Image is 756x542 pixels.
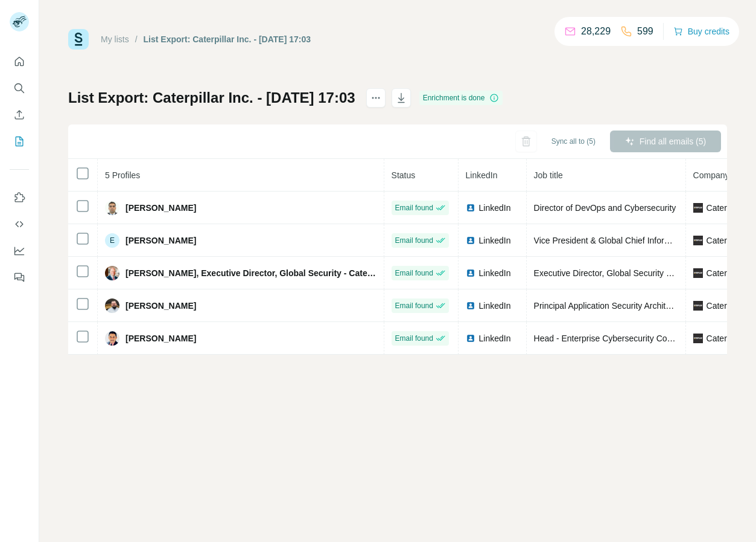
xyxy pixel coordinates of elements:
[551,136,596,147] span: Sync all to (5)
[10,104,29,126] button: Enrich CSV
[10,51,29,73] button: Quick start
[395,235,433,246] span: Email found
[135,33,138,45] li: /
[543,132,604,150] button: Sync all to (5)
[105,233,119,248] div: E
[10,266,29,288] button: Feedback
[707,300,745,312] span: Caterpillar
[693,236,703,245] img: company-logo
[693,268,703,278] img: company-logo
[479,332,511,344] span: LinkedIn
[693,203,703,213] img: company-logo
[10,213,29,235] button: Use Surfe API
[479,267,511,279] span: LinkedIn
[395,300,433,311] span: Email found
[707,332,745,344] span: Caterpillar
[693,170,729,180] span: Company
[125,202,196,214] span: [PERSON_NAME]
[479,202,511,214] span: LinkedIn
[101,34,129,44] a: My lists
[673,23,729,40] button: Buy credits
[693,301,703,311] img: company-logo
[105,170,140,180] span: 5 Profiles
[534,334,701,343] span: Head - Enterprise Cybersecurity Compliance
[466,170,498,180] span: LinkedIn
[693,334,703,343] img: company-logo
[10,187,29,208] button: Use Surfe on LinkedIn
[105,201,119,215] img: Avatar
[68,29,89,50] img: Surfe Logo
[466,301,475,311] img: LinkedIn logo
[395,333,433,344] span: Email found
[68,88,355,108] h1: List Export: Caterpillar Inc. - [DATE] 17:03
[125,300,196,312] span: [PERSON_NAME]
[534,203,676,213] span: Director of DevOps and Cybersecurity
[707,202,745,214] span: Caterpillar
[395,268,433,279] span: Email found
[10,77,29,99] button: Search
[707,234,745,247] span: Caterpillar
[466,203,475,213] img: LinkedIn logo
[707,267,745,279] span: Caterpillar
[125,234,196,247] span: [PERSON_NAME]
[144,33,311,45] div: List Export: Caterpillar Inc. - [DATE] 17:03
[105,266,119,280] img: Avatar
[10,131,29,152] button: My lists
[125,267,376,279] span: [PERSON_NAME], Executive Director, Global Security - Caterpillar
[395,202,433,213] span: Email found
[105,298,119,313] img: Avatar
[534,301,721,311] span: Principal Application Security Architect, Cat Digital
[479,300,511,312] span: LinkedIn
[466,268,475,278] img: LinkedIn logo
[581,24,611,39] p: 28,229
[466,236,475,245] img: LinkedIn logo
[419,91,503,105] div: Enrichment is done
[479,234,511,247] span: LinkedIn
[534,170,563,180] span: Job title
[392,170,416,180] span: Status
[366,88,386,108] button: actions
[125,332,196,344] span: [PERSON_NAME]
[466,334,475,343] img: LinkedIn logo
[105,331,119,346] img: Avatar
[534,268,708,278] span: Executive Director, Global Security Operations
[637,24,653,39] p: 599
[10,240,29,262] button: Dashboard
